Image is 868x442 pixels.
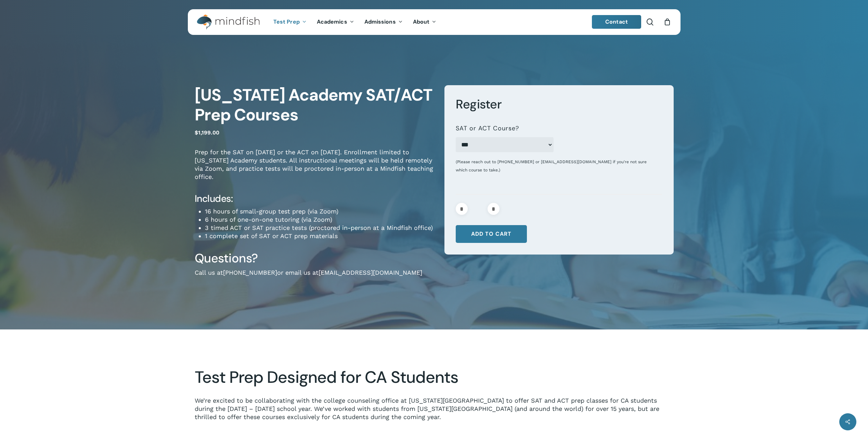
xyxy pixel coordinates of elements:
[195,250,434,266] h3: Questions?
[364,18,396,25] span: Admissions
[605,18,628,25] span: Contact
[223,269,277,276] a: [PHONE_NUMBER]
[205,224,434,232] li: 3 timed ACT or SAT practice tests (proctored in-person at a Mindfish office)
[312,19,359,25] a: Academics
[456,152,657,174] div: (Please reach out to [PHONE_NUMBER] or [EMAIL_ADDRESS][DOMAIN_NAME] if you're not sure which cour...
[456,225,527,243] button: Add to cart
[195,148,434,190] p: Prep for the SAT on [DATE] or the ACT on [DATE]. Enrollment limited to [US_STATE] Academy student...
[195,367,673,387] h2: Test Prep Designed for CA Students
[273,18,300,25] span: Test Prep
[268,19,312,25] a: Test Prep
[188,9,681,35] header: Main Menu
[456,125,519,132] label: SAT or ACT Course?
[413,18,430,25] span: About
[205,232,434,240] li: 1 complete set of SAT or ACT prep materials
[470,203,485,215] input: Product quantity
[205,207,434,216] li: 16 hours of small-group test prep (via Zoom)
[592,15,641,29] a: Contact
[359,19,408,25] a: Admissions
[195,396,673,421] p: We’re excited to be collaborating with the college counseling office at [US_STATE][GEOGRAPHIC_DAT...
[195,85,434,125] h1: [US_STATE] Academy SAT/ACT Prep Courses
[195,269,434,286] p: Call us at or email us at
[195,193,434,205] h4: Includes:
[319,269,422,276] a: [EMAIL_ADDRESS][DOMAIN_NAME]
[195,129,219,136] bdi: 1,199.00
[456,96,662,112] h3: Register
[408,19,442,25] a: About
[268,9,441,35] nav: Main Menu
[317,18,347,25] span: Academics
[205,216,434,224] li: 6 hours of one-on-one tutoring (via Zoom)
[195,129,198,136] span: $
